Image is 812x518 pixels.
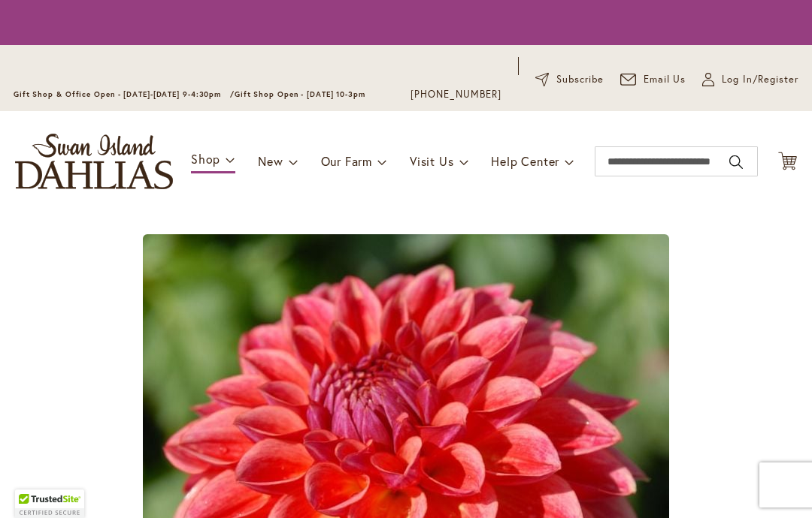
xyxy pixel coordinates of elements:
[235,89,365,99] span: Gift Shop Open - [DATE] 10-3pm
[411,87,501,102] a: [PHONE_NUMBER]
[258,153,283,169] span: New
[11,465,53,507] iframe: Launch Accessibility Center
[491,153,559,169] span: Help Center
[722,72,798,87] span: Log In/Register
[535,72,604,87] a: Subscribe
[321,153,372,169] span: Our Farm
[702,72,798,87] a: Log In/Register
[15,134,173,189] a: store logo
[14,89,235,99] span: Gift Shop & Office Open - [DATE]-[DATE] 9-4:30pm /
[191,151,220,167] span: Shop
[729,150,743,174] button: Search
[556,72,604,87] span: Subscribe
[410,153,453,169] span: Visit Us
[620,72,686,87] a: Email Us
[644,72,686,87] span: Email Us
